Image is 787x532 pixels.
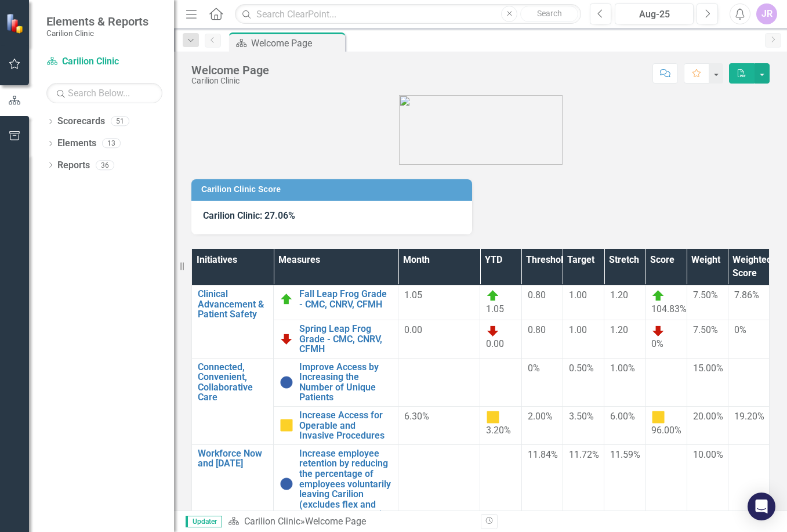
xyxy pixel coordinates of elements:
[610,411,635,422] span: 6.00%
[734,324,746,335] span: 0%
[610,363,635,374] span: 1.00%
[569,324,587,335] span: 1.00
[235,4,581,24] input: Search ClearPoint...
[651,289,665,303] img: On Target
[274,285,398,320] td: Double-Click to Edit Right Click for Context Menu
[537,9,562,18] span: Search
[610,449,640,460] span: 11.59%
[198,362,267,403] a: Connected, Convenient, Collaborative Care
[299,362,392,403] a: Improve Access by Increasing the Number of Unique Patients
[191,77,269,85] div: Carilion Clinic
[404,289,422,301] span: 1.05
[57,159,90,172] a: Reports
[46,55,162,68] a: Carilion Clinic
[569,411,594,422] span: 3.50%
[486,425,511,436] span: 3.20%
[280,332,293,346] img: Below Plan
[192,358,274,444] td: Double-Click to Edit Right Click for Context Menu
[651,410,665,424] img: Caution
[528,289,546,301] span: 0.80
[651,338,663,349] span: 0%
[615,3,694,24] button: Aug-25
[244,516,300,527] a: Carilion Clinic
[111,117,129,126] div: 51
[305,516,366,527] div: Welcome Page
[651,324,665,338] img: Below Plan
[192,285,274,359] td: Double-Click to Edit Right Click for Context Menu
[693,449,723,460] span: 10.00%
[299,289,392,309] a: Fall Leap Frog Grade - CMC, CNRV, CFMH
[57,137,96,150] a: Elements
[734,411,764,422] span: 19.20%
[198,448,267,469] a: Workforce Now and [DATE]
[693,411,723,422] span: 20.00%
[528,449,558,460] span: 11.84%
[399,95,563,165] img: carilion%20clinic%20logo%202.0.png
[610,289,628,301] span: 1.20
[280,418,293,432] img: Caution
[102,139,121,149] div: 13
[693,289,718,301] span: 7.50%
[748,493,775,520] div: Open Intercom Messenger
[198,289,267,320] a: Clinical Advancement & Patient Safety
[46,28,148,38] small: Carilion Clinic
[528,363,540,374] span: 0%
[186,516,222,527] span: Updater
[299,448,392,520] a: Increase employee retention by reducing the percentage of employees voluntarily leaving Carilion ...
[299,324,392,354] a: Spring Leap Frog Grade - CMC, CNRV, CFMH
[486,303,504,314] span: 1.05
[693,324,718,335] span: 7.50%
[569,363,594,374] span: 0.50%
[96,160,114,170] div: 36
[274,407,398,445] td: Double-Click to Edit Right Click for Context Menu
[274,320,398,358] td: Double-Click to Edit Right Click for Context Menu
[486,324,500,338] img: Below Plan
[46,83,162,103] input: Search Below...
[57,115,105,128] a: Scorecards
[191,64,269,77] div: Welcome Page
[404,411,429,422] span: 6.30%
[192,444,274,523] td: Double-Click to Edit Right Click for Context Menu
[486,410,500,424] img: Caution
[619,8,690,21] div: Aug-25
[280,292,293,306] img: On Target
[274,358,398,406] td: Double-Click to Edit Right Click for Context Menu
[228,515,472,529] div: »
[201,185,466,194] h3: Carilion Clinic Score
[734,289,759,301] span: 7.86%
[486,289,500,303] img: On Target
[651,425,681,436] span: 96.00%
[274,444,398,523] td: Double-Click to Edit Right Click for Context Menu
[520,6,578,22] button: Search
[280,375,293,389] img: No Information
[203,210,295,221] span: Carilion Clinic: 27.06%
[569,449,599,460] span: 11.72%
[756,3,777,24] button: JR
[569,289,587,301] span: 1.00
[651,303,687,314] span: 104.83%
[251,36,342,50] div: Welcome Page
[486,338,504,349] span: 0.00
[610,324,628,335] span: 1.20
[528,411,553,422] span: 2.00%
[6,13,26,34] img: ClearPoint Strategy
[299,410,392,441] a: Increase Access for Operable and Invasive Procedures
[46,15,148,28] span: Elements & Reports
[528,324,546,335] span: 0.80
[280,477,293,491] img: No Information
[693,363,723,374] span: 15.00%
[404,324,422,335] span: 0.00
